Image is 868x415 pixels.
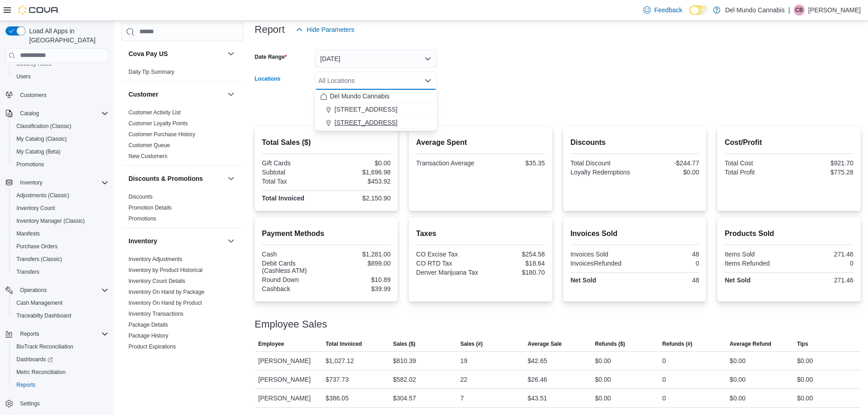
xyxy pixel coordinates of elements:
div: $10.89 [328,276,390,283]
a: Dashboards [9,353,112,366]
button: Cash Management [9,297,112,309]
button: Adjustments (Classic) [9,189,112,202]
span: Package Details [128,321,168,328]
button: Cova Pay US [226,48,236,59]
a: Inventory Transactions [128,311,184,317]
button: Hide Parameters [292,20,358,39]
button: Cova Pay US [128,49,224,58]
a: Users [13,71,34,82]
a: Customer Queue [128,142,170,149]
button: Customer [226,89,236,100]
a: Package Details [128,322,168,328]
a: Metrc Reconciliation [13,367,69,378]
h2: Average Spent [416,137,545,148]
span: Product Expirations [128,343,176,350]
img: Cova [18,5,59,15]
button: Reports [9,379,112,391]
a: Inventory by Product Historical [128,267,203,273]
span: [STREET_ADDRESS] [334,118,397,127]
h2: Products Sold [724,228,853,239]
span: Catalog [16,108,108,119]
a: Package History [128,333,168,339]
span: Average Refund [729,340,771,348]
div: 48 [637,277,699,284]
div: Transaction Average [416,159,478,167]
div: $1,027.12 [326,355,354,366]
div: [PERSON_NAME] [255,352,322,370]
span: Customers [16,89,108,101]
div: $582.02 [393,374,416,385]
div: Cashback [262,285,324,292]
a: Transfers (Classic) [13,254,66,265]
div: 0 [663,374,666,385]
button: Users [9,70,112,83]
a: Reports [13,379,39,390]
span: Purchase Orders [16,243,58,250]
div: $0.00 [637,169,699,176]
div: $26.46 [528,374,547,385]
h3: Cova Pay US [128,49,168,58]
div: $0.00 [729,355,745,366]
a: Daily Tip Summary [128,69,175,75]
div: 0 [637,260,699,267]
div: Cody Brumfield [794,5,805,15]
span: Reports [13,379,108,390]
span: Customer Queue [128,142,170,149]
span: Settings [20,400,40,407]
span: Promotions [16,161,44,168]
a: Traceabilty Dashboard [13,310,75,321]
div: $43.51 [528,393,547,404]
span: Transfers [16,268,39,276]
button: BioTrack Reconciliation [9,340,112,353]
div: [PERSON_NAME] [255,389,322,407]
button: Catalog [16,108,42,119]
span: Daily Tip Summary [128,68,175,76]
div: Discounts & Promotions [121,191,244,228]
div: $35.35 [483,159,545,167]
a: Adjustments (Classic) [13,190,73,201]
div: Choose from the following options [315,90,437,129]
span: BioTrack Reconciliation [16,343,73,350]
div: $775.28 [791,169,853,176]
span: Cash Management [16,299,62,307]
span: My Catalog (Classic) [13,133,108,144]
h3: Employee Sales [255,319,327,330]
span: Inventory Count Details [128,277,185,285]
div: Loyalty Redemptions [570,169,633,176]
span: Inventory by Product Historical [128,266,203,274]
div: 271.46 [791,251,853,258]
a: Customer Activity List [128,109,181,116]
span: Transfers (Classic) [13,254,108,265]
span: Inventory Manager (Classic) [13,215,108,226]
span: Employee [258,340,284,348]
span: Manifests [16,230,40,237]
div: $0.00 [797,355,813,366]
div: Invoices Sold [570,251,633,258]
div: CO Excise Tax [416,251,478,258]
a: Discounts [128,194,153,200]
div: CO RTD Tax [416,260,478,267]
button: Catalog [2,107,112,120]
a: Inventory Adjustments [128,256,182,262]
span: Catalog [20,110,39,117]
a: Dashboards [13,354,56,365]
span: Refunds (#) [663,340,693,348]
div: Items Refunded [724,260,787,267]
span: Adjustments (Classic) [16,192,69,199]
a: Feedback [640,1,686,19]
a: Purchase Orders [13,241,62,252]
div: $2,150.90 [328,195,390,202]
div: Cash [262,251,324,258]
span: Classification (Classic) [16,123,72,130]
button: [STREET_ADDRESS] [315,116,437,129]
a: Customer Purchase History [128,131,195,138]
button: Transfers [9,266,112,278]
label: Date Range [255,53,287,61]
span: Settings [16,398,108,409]
div: Total Tax [262,178,324,185]
span: Inventory On Hand by Product [128,299,202,307]
span: Traceabilty Dashboard [16,312,71,319]
div: $39.99 [328,285,390,292]
span: Operations [16,285,108,296]
a: Inventory On Hand by Product [128,300,202,306]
